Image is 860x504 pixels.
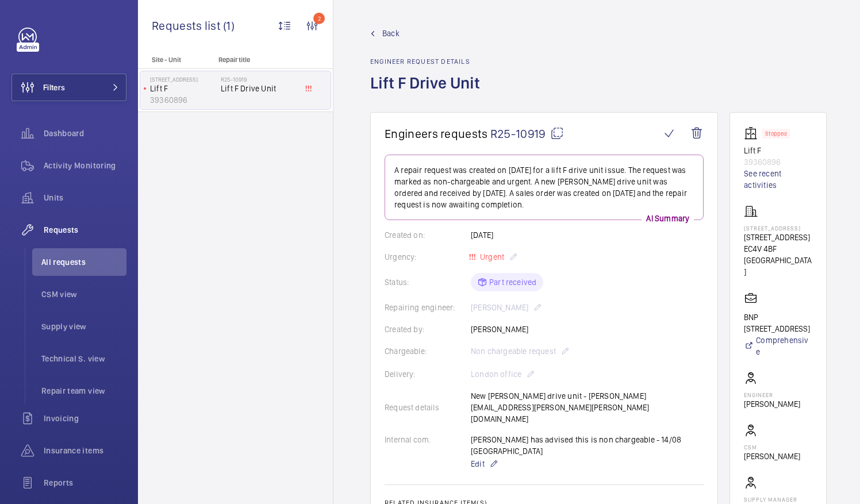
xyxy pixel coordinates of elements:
[221,76,297,83] h2: R25-10919
[152,18,223,33] span: Requests list
[44,224,126,236] span: Requests
[150,76,216,83] p: [STREET_ADDRESS]
[471,458,485,470] span: Edit
[394,164,694,210] p: A repair request was created on [DATE] for a lift F drive unit issue. The request was marked as n...
[744,145,812,156] p: Lift F
[41,288,126,300] span: CSM view
[744,232,812,243] p: [STREET_ADDRESS]
[744,334,812,357] a: Comprehensive
[744,496,812,503] p: Supply manager
[370,57,487,66] h2: Engineer request details
[744,225,812,232] p: [STREET_ADDRESS]
[41,353,126,364] span: Technical S. view
[765,132,787,136] p: Stopped
[642,213,694,224] p: AI Summary
[744,451,800,462] p: [PERSON_NAME]
[221,83,297,94] span: Lift F Drive Unit
[744,243,812,278] p: EC4V 4BF [GEOGRAPHIC_DATA]
[44,413,126,424] span: Invoicing
[41,256,126,268] span: All requests
[744,311,812,334] p: BNP [STREET_ADDRESS]
[44,192,126,203] span: Units
[744,398,800,410] p: [PERSON_NAME]
[744,444,800,451] p: CSM
[370,72,487,112] h1: Lift F Drive Unit
[744,156,812,168] p: 39360896
[382,28,400,39] span: Back
[41,321,126,332] span: Supply view
[43,82,65,93] span: Filters
[744,168,812,191] a: See recent activities
[744,126,762,140] img: elevator.svg
[385,126,488,141] span: Engineers requests
[218,56,294,64] p: Repair title
[44,128,126,139] span: Dashboard
[744,391,800,398] p: Engineer
[138,56,214,64] p: Site - Unit
[44,445,126,456] span: Insurance items
[11,74,126,101] button: Filters
[44,160,126,171] span: Activity Monitoring
[150,83,216,94] p: Lift F
[490,126,564,141] span: R25-10919
[41,385,126,397] span: Repair team view
[150,94,216,106] p: 39360896
[44,477,126,488] span: Reports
